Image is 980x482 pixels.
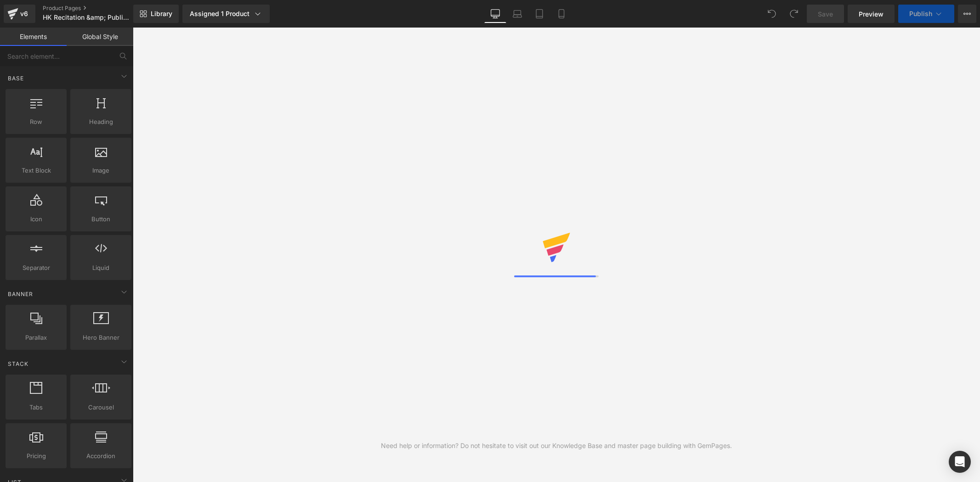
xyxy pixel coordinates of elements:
[190,9,262,18] div: Assigned 1 Product
[7,359,29,368] span: Stack
[8,117,64,127] span: Row
[67,28,133,46] a: Global Style
[528,5,550,23] a: Tablet
[8,403,64,412] span: Tabs
[8,214,64,224] span: Icon
[484,5,506,23] a: Desktop
[909,10,932,17] span: Publish
[8,333,64,342] span: Parallax
[898,5,954,23] button: Publish
[73,333,129,342] span: Hero Banner
[133,5,179,23] a: New Library
[818,9,833,19] span: Save
[506,5,528,23] a: Laptop
[43,5,148,12] a: Product Pages
[73,403,129,412] span: Carousel
[949,451,971,473] div: Open Intercom Messenger
[8,451,64,461] span: Pricing
[550,5,572,23] a: Mobile
[381,441,732,451] div: Need help or information? Do not hesitate to visit out our Knowledge Base and master page buildin...
[7,74,25,83] span: Base
[4,5,35,23] a: v6
[18,8,30,20] div: v6
[785,5,803,23] button: Redo
[8,166,64,175] span: Text Block
[43,14,131,21] span: HK Recitation &amp; Public Speaking Competition
[73,263,129,273] span: Liquid
[958,5,976,23] button: More
[73,166,129,175] span: Image
[7,290,34,298] span: Banner
[8,263,64,273] span: Separator
[73,117,129,127] span: Heading
[151,10,172,18] span: Library
[73,451,129,461] span: Accordion
[73,214,129,224] span: Button
[859,9,884,19] span: Preview
[848,5,895,23] a: Preview
[763,5,781,23] button: Undo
